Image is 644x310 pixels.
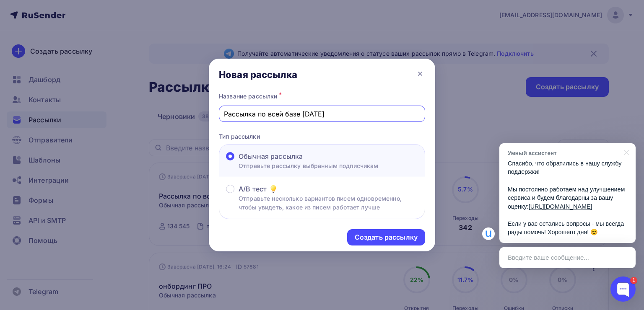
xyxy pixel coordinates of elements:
div: Введите ваше сообщение... [499,247,636,268]
p: Отправьте рассылку выбранным подписчикам [239,161,379,170]
span: Обычная рассылка [239,151,303,161]
p: Тип рассылки [219,132,425,141]
div: Новая рассылка [219,69,297,80]
div: Умный ассистент [508,149,619,157]
div: 1 [630,277,637,284]
p: Спасибо, что обратились в нашу службу поддержки! Мы постоянно работаем над улучшением сервиса и б... [508,159,627,237]
span: A/B тест [239,184,267,194]
a: [URL][DOMAIN_NAME] [529,203,592,210]
p: Отправьте несколько вариантов писем одновременно, чтобы увидеть, какое из писем работает лучше [239,194,418,212]
img: Умный ассистент [482,227,495,240]
div: Название рассылки [219,90,425,102]
div: Создать рассылку [355,232,418,242]
input: Придумайте название рассылки [224,109,421,119]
